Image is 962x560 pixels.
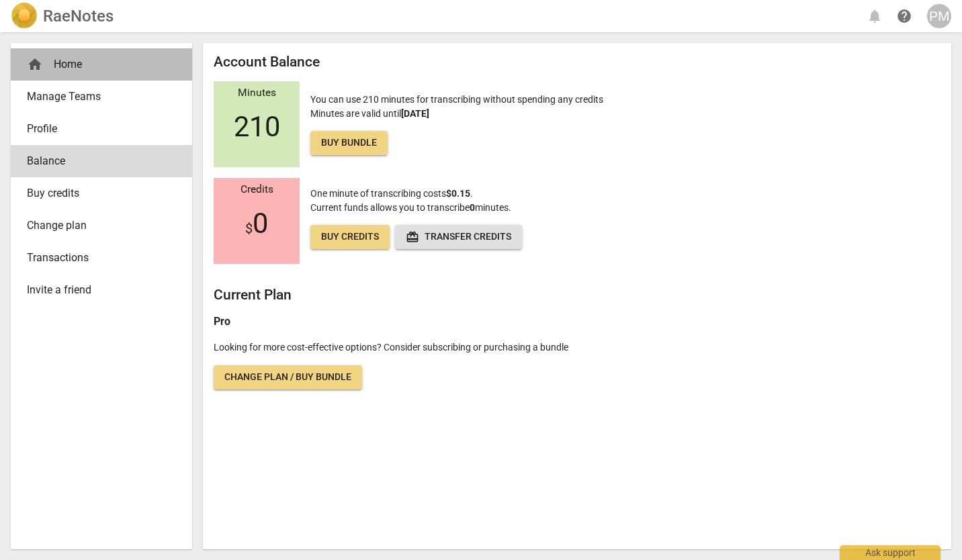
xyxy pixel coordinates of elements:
[310,188,473,199] span: One minute of transcribing costs .
[27,250,165,266] span: Transactions
[27,153,165,169] span: Balance
[43,7,114,26] h2: RaeNotes
[395,225,522,249] button: Transfer credits
[406,230,511,244] span: Transfer credits
[214,87,300,99] div: Minutes
[214,184,300,196] div: Credits
[11,145,192,177] a: Balance
[310,225,390,249] a: Buy credits
[11,3,38,30] img: Logo
[310,202,511,213] span: Current funds allows you to transcribe minutes.
[892,4,916,28] a: Help
[214,365,362,389] a: Change plan / Buy bundle
[11,242,192,274] a: Transactions
[310,93,603,155] p: You can use 210 minutes for transcribing without spending any credits Minutes are valid until
[840,545,941,560] div: Ask support
[214,287,941,304] h2: Current Plan
[214,54,941,71] h2: Account Balance
[446,188,470,199] b: $0.15
[224,371,351,384] span: Change plan / Buy bundle
[27,218,165,234] span: Change plan
[11,274,192,306] a: Invite a friend
[245,220,253,236] span: $
[234,111,280,143] span: 210
[896,8,912,24] span: help
[27,56,43,73] span: home
[27,56,165,73] div: Home
[11,3,114,30] a: LogoRaeNotes
[11,113,192,145] a: Profile
[321,230,379,244] span: Buy credits
[27,185,165,201] span: Buy credits
[27,89,165,105] span: Manage Teams
[27,121,165,137] span: Profile
[11,81,192,113] a: Manage Teams
[321,136,377,150] span: Buy bundle
[11,177,192,209] a: Buy credits
[401,108,429,119] b: [DATE]
[310,131,388,155] a: Buy bundle
[11,209,192,242] a: Change plan
[27,282,165,298] span: Invite a friend
[214,315,230,328] b: Pro
[11,48,192,81] div: Home
[245,207,268,240] span: 0
[406,230,419,244] span: redeem
[927,4,951,28] button: PM
[470,202,475,213] b: 0
[214,340,941,355] p: Looking for more cost-effective options? Consider subscribing or purchasing a bundle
